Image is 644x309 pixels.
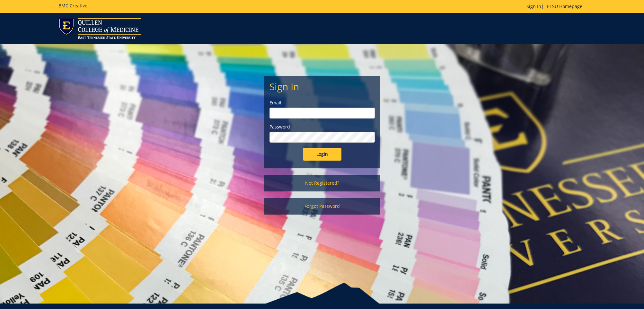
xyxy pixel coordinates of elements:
a: Sign In [526,3,541,9]
a: Forgot Password [264,198,380,215]
p: | [526,3,586,10]
h5: BMC Creative [58,3,87,8]
h2: Sign In [269,81,375,92]
input: Login [303,148,341,161]
a: ETSU Homepage [544,3,586,9]
label: Password [269,124,375,130]
a: Not Registered? [264,175,380,191]
img: ETSU logo [58,18,141,39]
label: Email [269,100,375,106]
